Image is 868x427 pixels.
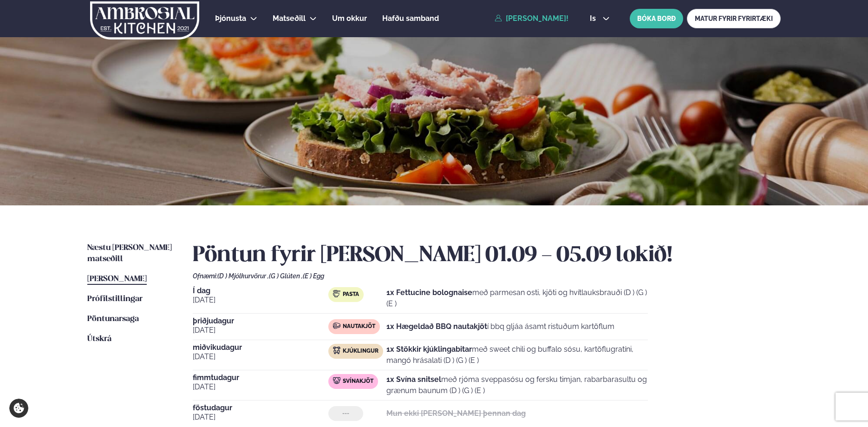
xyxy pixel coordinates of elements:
[193,317,328,325] span: þriðjudagur
[495,14,568,23] a: [PERSON_NAME]!
[193,374,328,381] span: fimmtudagur
[273,14,306,23] span: Matseðill
[382,14,439,23] span: Hafðu samband
[193,272,781,280] div: Ofnæmi:
[87,274,147,285] a: [PERSON_NAME]
[193,295,328,306] span: [DATE]
[333,322,340,329] img: beef.svg
[87,334,111,345] a: Útskrá
[343,323,375,330] span: Nautakjöt
[217,272,269,280] span: (D ) Mjólkurvörur ,
[87,335,111,343] span: Útskrá
[273,13,306,24] a: Matseðill
[386,345,472,354] strong: 1x Stökkir kjúklingabitar
[333,347,340,354] img: chicken.svg
[215,14,246,23] span: Þjónusta
[87,275,147,283] span: [PERSON_NAME]
[342,410,349,417] span: ---
[87,244,172,263] span: Næstu [PERSON_NAME] matseðill
[9,399,28,418] a: Cookie settings
[87,243,174,265] a: Næstu [PERSON_NAME] matseðill
[87,295,143,303] span: Prófílstillingar
[630,9,683,28] button: BÓKA BORÐ
[89,1,200,39] img: logo
[215,13,246,24] a: Þjónusta
[332,13,367,24] a: Um okkur
[386,322,487,331] strong: 1x Hægeldað BBQ nautakjöt
[343,348,379,355] span: Kjúklingur
[193,344,328,351] span: miðvikudagur
[386,344,648,366] p: með sweet chili og buffalo sósu, kartöflugratíni, mangó hrásalati (D ) (G ) (E )
[193,404,328,412] span: föstudagur
[193,412,328,423] span: [DATE]
[343,378,373,385] span: Svínakjöt
[269,272,303,280] span: (G ) Glúten ,
[386,374,648,396] p: með rjóma sveppasósu og fersku timjan, rabarbarasultu og grænum baunum (D ) (G ) (E )
[87,314,139,325] a: Pöntunarsaga
[333,377,340,384] img: pork.svg
[303,272,324,280] span: (E ) Egg
[386,409,526,418] strong: Mun ekki [PERSON_NAME] þennan dag
[332,14,367,23] span: Um okkur
[193,243,781,269] h2: Pöntun fyrir [PERSON_NAME] 01.09 - 05.09 lokið!
[193,287,328,295] span: Í dag
[193,351,328,362] span: [DATE]
[193,325,328,336] span: [DATE]
[382,13,439,24] a: Hafðu samband
[590,15,599,22] span: is
[386,287,648,309] p: með parmesan osti, kjöti og hvítlauksbrauði (D ) (G ) (E )
[343,291,359,298] span: Pasta
[687,9,781,28] a: MATUR FYRIR FYRIRTÆKI
[87,315,139,323] span: Pöntunarsaga
[386,375,441,384] strong: 1x Svína snitsel
[333,290,340,297] img: pasta.svg
[87,294,143,305] a: Prófílstillingar
[582,15,617,22] button: is
[193,381,328,393] span: [DATE]
[386,321,614,332] p: í bbq gljáa ásamt ristuðum kartöflum
[386,288,472,297] strong: 1x Fettucine bolognaise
